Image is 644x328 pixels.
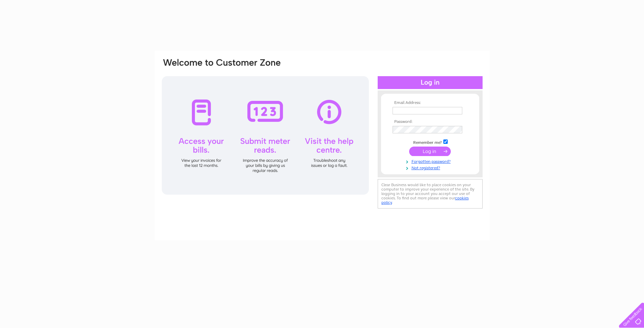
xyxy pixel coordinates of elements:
[378,179,483,209] div: Clear Business would like to place cookies on your computer to improve your experience of the sit...
[393,164,469,171] a: Not registered?
[391,138,469,145] td: Remember me?
[391,101,469,105] th: Email Address:
[393,158,469,164] a: Forgotten password?
[391,119,469,124] th: Password:
[381,196,469,205] a: cookies policy
[409,147,451,156] input: Submit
